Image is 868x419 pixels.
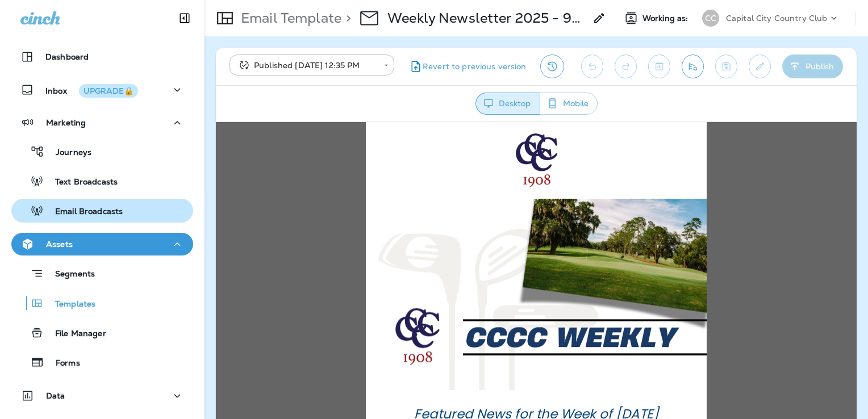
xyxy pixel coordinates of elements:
[11,140,193,164] button: Journeys
[11,199,193,223] button: Email Broadcasts
[300,11,341,65] img: Capital-City-CC-logo.png
[11,384,193,407] button: Data
[540,55,564,78] button: View Changelog
[150,77,491,269] img: CCCC--Newsletter-617---blog.png
[11,45,193,68] button: Dashboard
[387,10,586,27] p: Weekly Newsletter 2025 - 9/15
[44,358,80,369] p: Forms
[79,84,138,98] button: UPGRADE🔒
[45,52,89,61] p: Dashboard
[11,169,193,193] button: Text Broadcasts
[642,14,691,23] span: Working as:
[46,240,73,249] p: Assets
[44,269,95,280] p: Segments
[45,84,138,96] p: Inbox
[540,93,598,115] button: Mobile
[198,283,443,301] em: Featured News for the Week of [DATE]
[44,207,123,217] p: Email Broadcasts
[702,10,719,27] div: CC
[11,111,193,134] button: Marketing
[403,55,531,78] button: Revert to previous version
[11,233,193,255] button: Assets
[726,14,828,23] p: Capital City Country Club
[11,291,193,315] button: Templates
[475,93,540,115] button: Desktop
[169,7,201,30] button: Collapse Sidebar
[682,55,704,78] button: Send test email
[44,148,91,158] p: Journeys
[11,78,193,101] button: InboxUPGRADE🔒
[341,10,351,27] p: >
[236,10,341,27] p: Email Template
[84,87,133,95] div: UPGRADE🔒
[44,299,95,310] p: Templates
[11,261,193,286] button: Segments
[46,118,86,127] p: Marketing
[11,321,193,345] button: File Manager
[423,61,527,72] span: Revert to previous version
[44,177,118,188] p: Text Broadcasts
[46,391,65,400] p: Data
[11,350,193,374] button: Forms
[44,329,106,340] p: File Manager
[237,60,376,71] div: Published [DATE] 12:35 PM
